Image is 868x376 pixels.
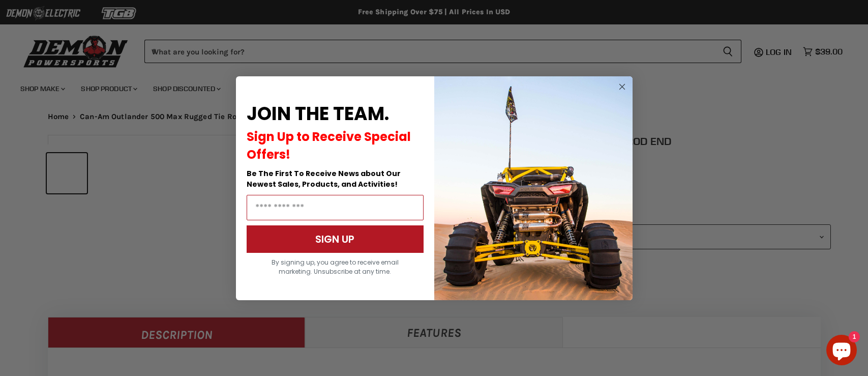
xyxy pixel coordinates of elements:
[247,225,424,253] button: SIGN UP
[616,80,628,93] button: Close dialog
[247,128,411,163] span: Sign Up to Receive Special Offers!
[272,258,399,276] span: By signing up, you agree to receive email marketing. Unsubscribe at any time.
[247,101,389,127] span: JOIN THE TEAM.
[247,195,424,220] input: Email Address
[247,168,401,189] span: Be The First To Receive News about Our Newest Sales, Products, and Activities!
[434,76,633,300] img: a9095488-b6e7-41ba-879d-588abfab540b.jpeg
[823,335,860,368] inbox-online-store-chat: Shopify online store chat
